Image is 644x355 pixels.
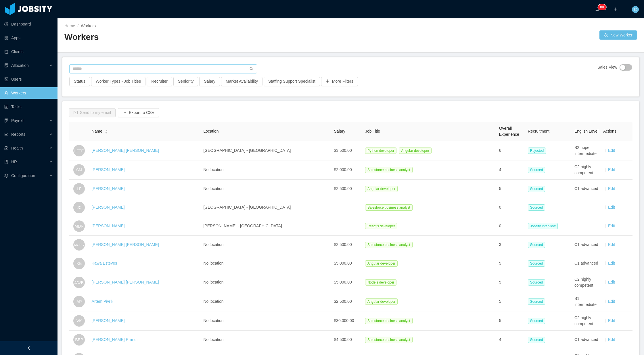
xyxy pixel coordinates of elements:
button: icon: usergroup-addNew Worker [599,30,637,40]
a: Jobsity Interview [528,224,560,228]
span: Sourced [528,279,545,286]
span: $5,000.00 [334,261,352,265]
td: C1 advanced [572,331,601,349]
i: icon: caret-up [105,129,108,131]
span: Configuration [11,173,35,178]
td: [GEOGRAPHIC_DATA] - [GEOGRAPHIC_DATA] [201,198,331,217]
a: [PERSON_NAME] [PERSON_NAME] [92,148,159,153]
td: [PERSON_NAME] - [GEOGRAPHIC_DATA] [201,217,331,236]
td: No location [201,236,331,254]
i: icon: solution [4,63,8,67]
a: Edit [608,299,615,304]
a: Sourced [528,186,548,191]
span: VK [76,315,82,327]
td: 5 [497,180,526,198]
a: Sourced [528,205,548,209]
td: C1 advanced [572,254,601,273]
span: Sourced [528,260,545,267]
span: Reactjs developer [365,223,397,229]
button: icon: exportExport to CSV [118,108,159,117]
span: JAVR [74,277,84,288]
span: LFTE [74,145,84,156]
td: 5 [497,292,526,311]
span: Health [11,146,23,150]
i: icon: book [4,160,8,164]
h2: Workers [64,31,351,43]
span: English Level [574,129,598,133]
span: Sales View [597,64,617,71]
a: Sourced [528,261,548,265]
span: Jobsity Interview [528,223,558,229]
a: [PERSON_NAME] [92,224,125,228]
span: HR [11,160,17,164]
td: 5 [497,254,526,273]
sup: 80 [598,4,606,10]
a: Sourced [528,337,548,342]
p: 8 [600,4,602,10]
td: No location [201,160,331,180]
a: [PERSON_NAME] [92,318,125,323]
i: icon: search [250,67,254,71]
i: icon: setting [4,174,8,178]
button: icon: plusMore Filters [321,77,358,86]
div: Sort [105,129,108,133]
span: Nodejs developer [365,279,396,286]
a: Edit [608,224,615,228]
span: Salesforce business analyst [365,337,413,343]
span: C [634,6,637,13]
a: Edit [608,167,615,172]
span: / [77,24,78,28]
a: Edit [608,205,615,209]
a: Edit [608,337,615,342]
span: $4,500.00 [334,337,352,342]
td: 4 [497,160,526,180]
span: Sourced [528,242,545,248]
span: Location [203,129,218,133]
td: B1 intermediate [572,292,601,311]
button: Market Availability [221,77,262,86]
span: Actions [603,129,616,133]
td: 0 [497,217,526,236]
td: 6 [497,141,526,160]
i: icon: file-protect [4,119,8,123]
span: Salesforce business analyst [365,318,413,324]
span: Allocation [11,63,29,68]
span: Python developer [365,148,396,154]
td: B2 upper intermediate [572,141,601,160]
a: [PERSON_NAME] [PERSON_NAME] [92,280,159,284]
a: Sourced [528,242,548,247]
span: Name [92,128,102,134]
span: Sourced [528,204,545,211]
a: Kawä Esteves [92,261,117,265]
i: icon: medicine-box [4,146,8,150]
a: Edit [608,186,615,191]
a: Edit [608,318,615,323]
p: 0 [602,4,604,10]
td: No location [201,254,331,273]
button: Status [69,77,90,86]
span: Salary [334,129,345,133]
span: Recruitment [528,129,549,133]
span: Angular developer [399,148,431,154]
a: Edit [608,242,615,247]
td: C1 advanced [572,180,601,198]
span: Salesforce business analyst [365,167,413,173]
span: Rejected [528,148,546,154]
a: Artem Pivrik [92,299,113,304]
span: Angular developer [365,186,398,192]
span: MGPG [74,240,84,249]
span: Overall Experience [499,126,519,137]
a: Edit [608,280,615,284]
span: Sourced [528,298,545,305]
span: JC [77,202,82,213]
button: Recruiter [147,77,172,86]
span: Salesforce business analyst [365,242,413,248]
a: icon: pie-chartDashboard [4,18,53,30]
td: 5 [497,311,526,331]
span: $3,500.00 [334,148,352,153]
i: icon: plus [614,7,618,11]
a: icon: profileTasks [4,101,53,112]
a: Home [64,24,75,28]
a: Edit [608,261,615,265]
